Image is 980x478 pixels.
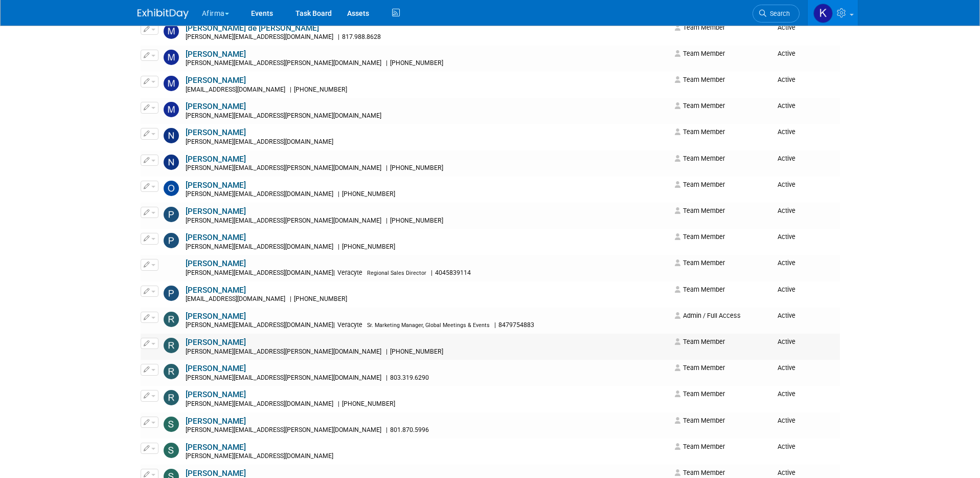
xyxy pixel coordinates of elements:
[164,155,179,170] img: Nicole Baughman
[675,443,725,450] span: Team Member
[675,24,725,31] span: Team Member
[186,112,668,120] div: [PERSON_NAME][EMAIL_ADDRESS][PERSON_NAME][DOMAIN_NAME]
[675,233,725,241] span: Team Member
[333,269,335,276] span: |
[186,269,668,277] div: [PERSON_NAME][EMAIL_ADDRESS][DOMAIN_NAME]
[339,243,398,250] span: [PHONE_NUMBER]
[675,390,725,398] span: Team Member
[675,469,725,476] span: Team Member
[339,33,384,40] span: 817.988.8628
[766,10,790,17] span: Search
[164,233,179,248] img: Paul Athanas
[778,443,795,450] span: Active
[675,286,725,293] span: Team Member
[186,24,319,33] a: [PERSON_NAME] de [PERSON_NAME]
[333,321,335,329] span: |
[186,76,246,85] a: [PERSON_NAME]
[291,295,350,302] span: [PHONE_NUMBER]
[186,364,246,373] a: [PERSON_NAME]
[186,321,668,330] div: [PERSON_NAME][EMAIL_ADDRESS][DOMAIN_NAME]
[778,364,795,372] span: Active
[186,33,668,41] div: [PERSON_NAME][EMAIL_ADDRESS][DOMAIN_NAME]
[186,217,668,225] div: [PERSON_NAME][EMAIL_ADDRESS][PERSON_NAME][DOMAIN_NAME]
[290,86,291,93] span: |
[164,312,179,327] img: Randi LeBoyer
[186,374,668,382] div: [PERSON_NAME][EMAIL_ADDRESS][PERSON_NAME][DOMAIN_NAME]
[778,181,795,188] span: Active
[494,321,496,329] span: |
[753,5,800,23] a: Search
[778,338,795,345] span: Active
[386,59,388,67] span: |
[186,86,668,94] div: [EMAIL_ADDRESS][DOMAIN_NAME]
[186,400,668,408] div: [PERSON_NAME][EMAIL_ADDRESS][DOMAIN_NAME]
[339,190,398,198] span: [PHONE_NUMBER]
[186,164,668,172] div: [PERSON_NAME][EMAIL_ADDRESS][PERSON_NAME][DOMAIN_NAME]
[186,155,246,164] a: [PERSON_NAME]
[164,364,179,379] img: Ryan Gibson
[186,469,246,478] a: [PERSON_NAME]
[338,190,339,198] span: |
[164,443,179,458] img: Shane Nelson
[778,469,795,476] span: Active
[186,207,246,216] a: [PERSON_NAME]
[675,181,725,188] span: Team Member
[675,102,725,110] span: Team Member
[778,207,795,214] span: Active
[186,452,668,461] div: [PERSON_NAME][EMAIL_ADDRESS][DOMAIN_NAME]
[186,243,668,251] div: [PERSON_NAME][EMAIL_ADDRESS][DOMAIN_NAME]
[186,50,246,59] a: [PERSON_NAME]
[778,390,795,398] span: Active
[675,338,725,345] span: Team Member
[778,286,795,293] span: Active
[186,233,246,242] a: [PERSON_NAME]
[367,270,426,276] span: Regional Sales Director
[338,243,339,250] span: |
[675,76,725,83] span: Team Member
[386,374,388,381] span: |
[386,217,388,224] span: |
[675,364,725,372] span: Team Member
[338,33,339,40] span: |
[335,269,366,276] span: Veracyte
[388,59,446,67] span: [PHONE_NUMBER]
[164,390,179,405] img: Ryan Kalkbrenner
[186,417,246,426] a: [PERSON_NAME]
[164,338,179,353] img: Rhonda Eickhoff
[675,50,725,57] span: Team Member
[675,312,741,319] span: Admin / Full Access
[164,50,179,65] img: Michelle Keilitz
[338,400,339,407] span: |
[778,76,795,83] span: Active
[186,138,668,146] div: [PERSON_NAME][EMAIL_ADDRESS][DOMAIN_NAME]
[164,417,179,432] img: Shane LeBaron
[386,164,388,171] span: |
[675,417,725,424] span: Team Member
[291,86,350,93] span: [PHONE_NUMBER]
[186,443,246,452] a: [PERSON_NAME]
[186,190,668,199] div: [PERSON_NAME][EMAIL_ADDRESS][DOMAIN_NAME]
[778,233,795,241] span: Active
[335,321,366,329] span: Veracyte
[367,322,490,329] span: Sr. Marketing Manager, Global Meetings & Events
[186,286,246,295] a: [PERSON_NAME]
[186,128,246,137] a: [PERSON_NAME]
[339,400,398,407] span: [PHONE_NUMBER]
[186,295,668,303] div: [EMAIL_ADDRESS][DOMAIN_NAME]
[496,321,537,329] span: 8479754883
[386,348,388,355] span: |
[386,426,388,433] span: |
[778,155,795,162] span: Active
[186,338,246,347] a: [PERSON_NAME]
[290,295,291,302] span: |
[778,24,795,31] span: Active
[388,217,446,224] span: [PHONE_NUMBER]
[431,269,432,276] span: |
[675,259,725,267] span: Team Member
[388,348,446,355] span: [PHONE_NUMBER]
[186,348,668,356] div: [PERSON_NAME][EMAIL_ADDRESS][PERSON_NAME][DOMAIN_NAME]
[778,102,795,110] span: Active
[778,259,795,267] span: Active
[675,128,725,136] span: Team Member
[186,102,246,111] a: [PERSON_NAME]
